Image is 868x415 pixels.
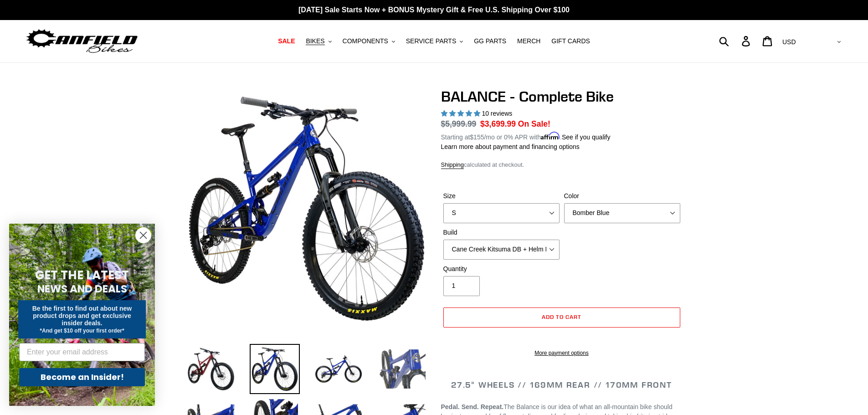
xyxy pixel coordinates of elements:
[278,37,295,45] span: SALE
[441,130,611,142] p: Starting at /mo or 0% APR with .
[313,344,364,394] img: Load image into Gallery viewer, BALANCE - Complete Bike
[401,35,467,47] button: SERVICE PARTS
[482,110,512,117] span: 10 reviews
[135,227,151,243] button: Close dialog
[541,132,560,140] span: Affirm
[377,344,427,394] img: Load image into Gallery viewer, BALANCE - Complete Bike
[343,37,388,45] span: COMPONENTS
[513,35,545,47] a: MERCH
[724,31,747,51] input: Search
[19,368,145,386] button: Become an Insider!
[518,118,550,130] span: On Sale!
[25,27,139,56] img: Canfield Bikes
[32,305,132,327] span: Be the first to find out about new product drops and get exclusive insider deals.
[40,328,124,334] span: *And get $10 off your first order*
[469,35,511,47] a: GG PARTS
[474,37,506,45] span: GG PARTS
[443,228,560,237] label: Build
[35,267,129,283] span: GET THE LATEST
[443,191,560,201] label: Size
[443,264,560,274] label: Quantity
[564,191,680,201] label: Color
[273,35,299,47] a: SALE
[443,307,680,328] button: Add to cart
[470,133,484,141] span: $155
[406,37,456,45] span: SERVICE PARTS
[441,161,464,169] a: Shipping
[441,110,482,117] span: 5.00 stars
[301,35,336,47] button: BIKES
[480,119,516,128] span: $3,699.99
[441,160,683,169] div: calculated at checkout.
[186,344,236,394] img: Load image into Gallery viewer, BALANCE - Complete Bike
[441,88,683,105] h1: BALANCE - Complete Bike
[441,119,477,128] s: $5,999.99
[250,344,300,394] img: Load image into Gallery viewer, BALANCE - Complete Bike
[551,37,590,45] span: GIFT CARDS
[306,37,324,45] span: BIKES
[542,313,581,320] span: Add to cart
[443,349,680,357] a: More payment options
[338,35,400,47] button: COMPONENTS
[19,343,145,361] input: Enter your email address
[517,37,540,45] span: MERCH
[547,35,595,47] a: GIFT CARDS
[441,143,580,150] a: Learn more about payment and financing options
[37,282,127,296] span: NEWS AND DEALS
[441,403,504,410] b: Pedal. Send. Repeat.
[562,133,611,141] a: See if you qualify - Learn more about Affirm Financing (opens in modal)
[441,380,683,390] h2: 27.5" WHEELS // 169MM REAR // 170MM FRONT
